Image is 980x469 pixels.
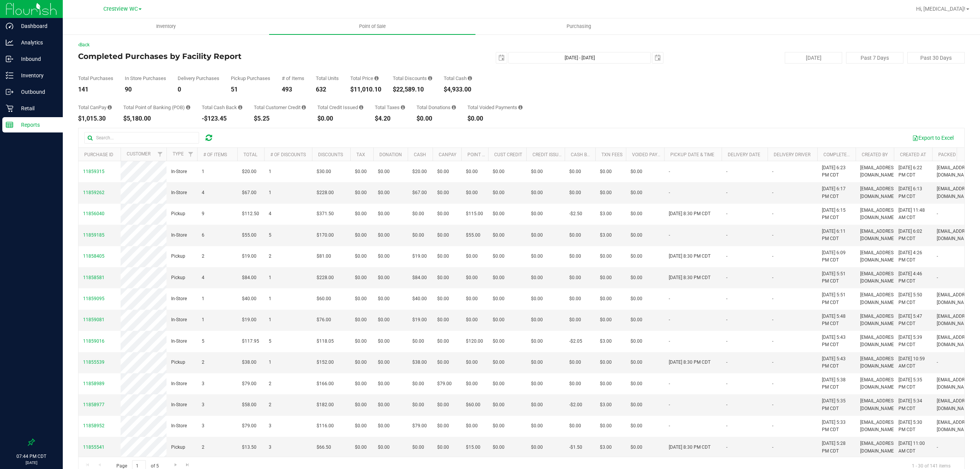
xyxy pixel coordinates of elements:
[269,253,271,260] span: 2
[379,152,402,157] a: Donation
[171,253,185,260] span: Pickup
[772,232,773,239] span: -
[78,76,113,81] div: Total Purchases
[242,316,256,324] span: $19.00
[630,232,642,239] span: $0.00
[862,152,888,157] a: Created By
[13,71,59,80] p: Inventory
[355,210,367,217] span: $0.00
[84,132,199,144] input: Search...
[437,295,449,302] span: $0.00
[242,168,256,175] span: $20.00
[6,88,13,96] inline-svg: Outbound
[669,168,670,175] span: -
[531,232,543,239] span: $0.00
[202,295,204,302] span: 1
[601,152,622,157] a: Txn Fees
[269,295,271,302] span: 1
[468,76,472,81] i: Sum of the successful, non-voided cash payment transactions for all purchases in the date range. ...
[242,232,256,239] span: $55.00
[569,316,581,324] span: $0.00
[937,185,974,200] span: [EMAIL_ADDRESS][DOMAIN_NAME]
[378,232,390,239] span: $0.00
[900,152,926,157] a: Created At
[937,164,974,179] span: [EMAIL_ADDRESS][DOMAIN_NAME]
[822,313,851,327] span: [DATE] 5:48 PM CDT
[317,274,334,281] span: $228.00
[772,189,773,196] span: -
[600,232,612,239] span: $3.00
[412,316,427,324] span: $19.00
[202,168,204,175] span: 1
[437,253,449,260] span: $0.00
[670,152,714,157] a: Pickup Date & Time
[254,105,306,110] div: Total Customer Credit
[269,316,271,324] span: 1
[774,152,810,157] a: Delivery Driver
[254,116,306,122] div: $5.25
[83,169,105,174] span: 11859315
[83,253,105,259] span: 11858405
[378,274,390,281] span: $0.00
[78,105,112,110] div: Total CanPay
[203,152,227,157] a: # of Items
[860,313,897,327] span: [EMAIL_ADDRESS][DOMAIN_NAME]
[6,121,13,129] inline-svg: Reports
[78,87,113,93] div: 141
[772,168,773,175] span: -
[860,291,897,306] span: [EMAIL_ADDRESS][DOMAIN_NAME]
[171,295,187,302] span: In-Store
[378,253,390,260] span: $0.00
[317,189,334,196] span: $228.00
[860,270,897,285] span: [EMAIL_ADDRESS][DOMAIN_NAME]
[269,210,271,217] span: 4
[937,253,938,260] span: -
[726,295,727,302] span: -
[600,253,612,260] span: $0.00
[467,116,523,122] div: $0.00
[401,105,405,110] i: Sum of the total taxes for all purchases in the date range.
[475,18,682,34] a: Purchasing
[916,6,965,12] span: Hi, [MEDICAL_DATA]!
[178,87,219,93] div: 0
[13,87,59,96] p: Outbound
[466,168,478,175] span: $0.00
[83,232,105,238] span: 11859185
[171,274,185,281] span: Pickup
[531,210,543,217] span: $0.00
[13,54,59,64] p: Inbound
[860,334,897,348] span: [EMAIL_ADDRESS][DOMAIN_NAME]
[318,152,343,157] a: Discounts
[669,274,710,281] span: [DATE] 8:30 PM CDT
[652,52,663,63] span: select
[822,228,851,242] span: [DATE] 6:11 PM CDT
[600,189,612,196] span: $0.00
[898,228,928,242] span: [DATE] 6:02 PM CDT
[282,87,304,93] div: 493
[125,87,166,93] div: 90
[269,189,271,196] span: 1
[63,18,269,34] a: Inventory
[493,316,505,324] span: $0.00
[355,274,367,281] span: $0.00
[83,275,105,280] span: 11858581
[600,316,612,324] span: $0.00
[269,274,271,281] span: 1
[171,210,185,217] span: Pickup
[437,274,449,281] span: $0.00
[569,232,581,239] span: $0.00
[938,152,962,157] a: Packed By
[123,116,190,122] div: $5,180.00
[350,87,381,93] div: $11,010.10
[412,274,427,281] span: $84.00
[78,42,90,47] a: Back
[84,152,113,157] a: Purchase ID
[412,210,424,217] span: $0.00
[466,232,480,239] span: $55.00
[317,253,331,260] span: $81.00
[171,316,187,324] span: In-Store
[822,207,851,221] span: [DATE] 6:15 PM CDT
[83,423,105,428] span: 11858952
[569,295,581,302] span: $0.00
[355,189,367,196] span: $0.00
